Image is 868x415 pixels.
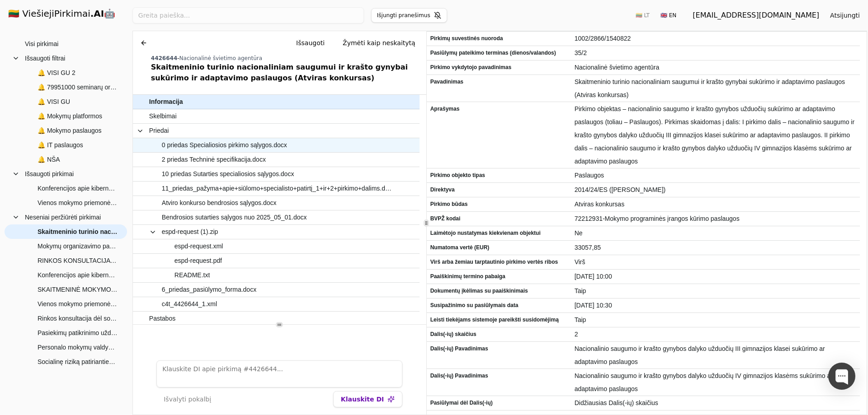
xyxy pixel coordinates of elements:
span: c4t_4426644_1.xml [162,298,217,311]
span: Vienos mokymo priemonės turinio parengimo su skaitmenine versija 3–5 m. vaikams A1–A2 paslaugų pi... [38,297,118,311]
span: Pasiūlymų pateikimo terminas (dienos/valandos) [430,47,567,60]
span: 1002/2866/1540822 [575,32,856,45]
span: Numatoma vertė (EUR) [430,241,567,254]
span: 10 priedas Sutarties specialiosios sąlygos.docx [162,168,294,181]
span: Konferencijos apie kibernetinio saugumo reikalavimų įgyvendinimą organizavimo paslaugos [38,182,118,195]
span: Skelbimai [149,110,177,123]
span: Didžiausias Dalis(-ių) skaičius [575,396,856,410]
span: Virš arba žemiau tarptautinio pirkimo vertės ribos [430,256,567,269]
span: [DATE] 10:30 [575,299,856,312]
span: Laimėtojo nustatymas kiekvienam objektui [430,227,567,240]
span: [DATE] 10:00 [575,270,856,283]
span: 🔔 Mokymų platformos [38,109,102,123]
span: Dalis(-ių) Pavadinimas [430,342,567,355]
span: 🔔 79951000 seminarų org pasl [38,80,118,94]
span: Neseniai peržiūrėti pirkimai [25,210,101,224]
span: Paslaugos [575,169,856,182]
span: README.txt [175,269,210,282]
div: - [151,55,423,62]
span: 2 priedas Techninė specifikacija.docx [162,153,266,166]
span: BVPŽ kodai [430,212,567,225]
span: Dalis(-ių) Pavadinimas [430,369,567,382]
strong: .AI [90,8,104,19]
span: 🔔 VISI GU 2 [38,66,75,79]
span: 72212931-Mokymo programinės įrangos kūrimo paslaugos [575,212,856,225]
span: Pirkimo objektas – nacionalinio saugumo ir krašto gynybos užduočių sukūrimo ar adaptavimo paslaug... [575,103,856,168]
span: Skaitmeninio turinio nacionaliniam saugumui ir krašto gynybai sukūrimo ir adaptavimo paslaugos (A... [38,225,118,238]
span: Rinkos konsultacija dėl socialinių įgūdžių ugdymo priemonės atnaujinimo ir skaitmeninimo paslaugų... [38,312,118,325]
span: Pavadinimas [430,75,567,89]
span: Informacija [149,95,183,108]
span: Pasiūlymai dėl Dalis(-ių) [430,396,567,410]
span: espd-request.pdf [175,254,222,267]
span: Atviro konkurso bendrosios sąlygos.docx [162,196,277,210]
span: Visi pirkimai [25,37,58,51]
button: Klauskite DI [333,391,402,407]
span: Nacionalinė švietimo agentūra [179,55,263,61]
span: Nacionalinė švietimo agentūra [575,61,856,74]
span: Taip [575,284,856,298]
span: Konferencijos apie kibernetinio saugumo reikalavimų įgyvendinimą organizavimo paslaugos [38,268,118,282]
button: 🇬🇧 EN [655,8,682,23]
span: 2014/24/ES ([PERSON_NAME]) [575,183,856,196]
span: Vienos mokymo priemonės turinio parengimo su skaitmenine versija 3–5 m. vaikams A1–A2 paslaugų pi... [38,196,118,210]
span: Pirkimo objekto tipas [430,169,567,182]
span: Aprašymas [430,103,567,116]
span: 35/2 [575,47,856,60]
span: RINKOS KONSULTACIJA DĖL MOKYMŲ ORGANIZAVIMO PASLAUGŲ PIRKIMO [38,254,118,267]
span: 2 [575,328,856,341]
span: 🔔 IT paslaugos [38,138,83,152]
span: Direktyva [430,183,567,196]
span: Mokymų organizavimo paslaugos [38,239,118,253]
span: Pastabos [149,312,175,325]
span: Pirkimų suvestinės nuoroda [430,32,567,45]
div: Skaitmeninio turinio nacionaliniam saugumui ir krašto gynybai sukūrimo ir adaptavimo paslaugos (A... [151,62,423,84]
button: Žymėti kaip neskaitytą [335,35,423,51]
span: Ne [575,227,856,240]
span: Atviras konkursas [575,198,856,211]
span: Leisti tiekėjams sistemoje pareikšti susidomėjimą [430,313,567,326]
span: Pasiekimų patikrinimo užduočių skaitmeninimo, koregavimo ir parengimo elektroniniam testavimui pa... [38,326,118,340]
span: 0 priedas Specialiosios pirkimo sąlygos.docx [162,139,287,152]
button: Išsaugoti [289,35,332,51]
span: 33057,85 [575,241,856,254]
span: 🔔 VISI GU [38,95,70,108]
span: 🔔 NŠA [38,153,60,166]
span: Socialinę riziką patiriantiems suaugusiems asmenims pagalbos paslaugų teikimo dienos centre pirkimas [38,355,118,368]
span: Skaitmeninio turinio nacionaliniam saugumui ir krašto gynybai sukūrimo ir adaptavimo paslaugos (A... [575,75,856,102]
span: 🔔 Mokymo paslaugos [38,124,102,137]
span: 6_priedas_pasiūlymo_forma.docx [162,283,256,296]
span: Taip [575,313,856,326]
span: espd-request (1).zip [162,225,218,238]
span: Išsaugoti pirkimai [25,167,74,181]
span: Pirkimo vykdytojo pavadinimas [430,61,567,74]
span: SKAITMENINĖ MOKYMO(-SI) PLATFORMA (Mažos vertės skelbiama apklausa) [38,283,118,296]
span: 4426644 [151,55,177,61]
button: Išjungti pranešimus [371,8,447,23]
span: Bendrosios sutarties sąlygos nuo 2025_05_01.docx [162,211,307,224]
span: Pirkimo būdas [430,198,567,211]
span: Nacionalinio saugumo ir krašto gynybos dalyko užduočių IV gimnazijos klasėms sukūrimo ar adaptavi... [575,369,856,396]
span: Susipažinimo su pasiūlymais data [430,299,567,312]
span: Virš [575,256,856,269]
span: Personalo mokymų valdymo sistemos nuoma (Supaprastintas atviras konkursas) [38,340,118,354]
div: [EMAIL_ADDRESS][DOMAIN_NAME] [693,10,819,21]
span: 11_priedas_pažyma+apie+siūlomo+specialisto+patirtį_1+ir+2+pirkimo+dalims.docx [162,182,393,195]
span: Dalis(-ių) skaičius [430,328,567,341]
input: Greita paieška... [132,7,364,23]
span: Priedai [149,124,169,137]
button: Atsijungti [823,7,867,23]
span: espd-request.xml [175,240,223,253]
span: Išsaugoti filtrai [25,51,65,65]
span: Paaiškinimų termino pabaiga [430,270,567,283]
span: Nacionalinio saugumo ir krašto gynybos dalyko užduočių III gimnazijos klasei sukūrimo ar adaptavi... [575,342,856,368]
span: Dokumentų įkėlimas su paaiškinimais [430,284,567,298]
